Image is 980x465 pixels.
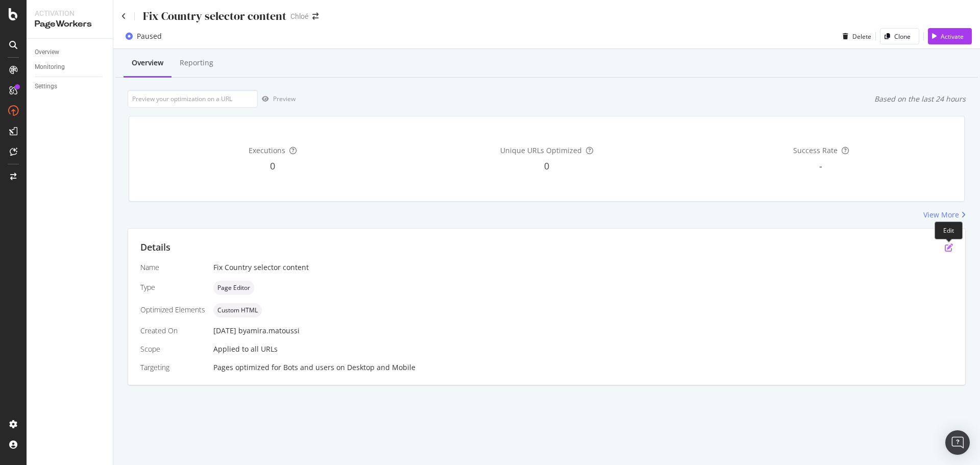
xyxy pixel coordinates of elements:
[35,81,57,92] div: Settings
[140,305,205,315] div: Optimized Elements
[874,94,966,104] div: Based on the last 24 hours
[137,31,162,41] div: Paused
[35,62,65,72] div: Monitoring
[928,28,972,44] button: Activate
[140,262,205,273] div: Name
[213,326,953,336] div: [DATE]
[544,160,549,172] span: 0
[312,13,318,20] div: arrow-right-arrow-left
[35,8,105,18] div: Activation
[283,362,334,373] div: Bots and users
[270,160,275,172] span: 0
[128,90,258,108] input: Preview your optimization on a URL
[945,430,970,455] div: Open Intercom Messenger
[213,262,953,273] div: Fix Country selector content
[249,145,285,155] span: Executions
[852,32,871,41] div: Delete
[143,8,286,24] div: Fix Country selector content
[923,210,959,220] div: View More
[140,241,170,254] div: Details
[180,58,213,68] div: Reporting
[140,282,205,292] div: Type
[217,307,258,313] span: Custom HTML
[213,281,254,295] div: neutral label
[213,362,953,373] div: Pages optimized for on
[941,32,964,41] div: Activate
[258,91,296,107] button: Preview
[132,58,163,68] div: Overview
[347,362,415,373] div: Desktop and Mobile
[923,210,966,220] a: View More
[35,81,106,92] a: Settings
[273,94,296,103] div: Preview
[500,145,582,155] span: Unique URLs Optimized
[935,222,963,239] div: Edit
[35,47,106,58] a: Overview
[213,303,262,317] div: neutral label
[217,285,250,291] span: Page Editor
[121,13,126,20] a: Click to go back
[35,62,106,72] a: Monitoring
[819,160,822,172] span: -
[945,243,953,252] div: pen-to-square
[35,18,105,30] div: PageWorkers
[140,344,205,354] div: Scope
[140,362,205,373] div: Targeting
[793,145,838,155] span: Success Rate
[880,28,919,44] button: Clone
[140,262,953,373] div: Applied to all URLs
[140,326,205,336] div: Created On
[35,47,59,58] div: Overview
[238,326,300,336] div: by amira.matoussi
[839,28,871,44] button: Delete
[894,32,911,41] div: Clone
[290,11,308,21] div: Chloé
